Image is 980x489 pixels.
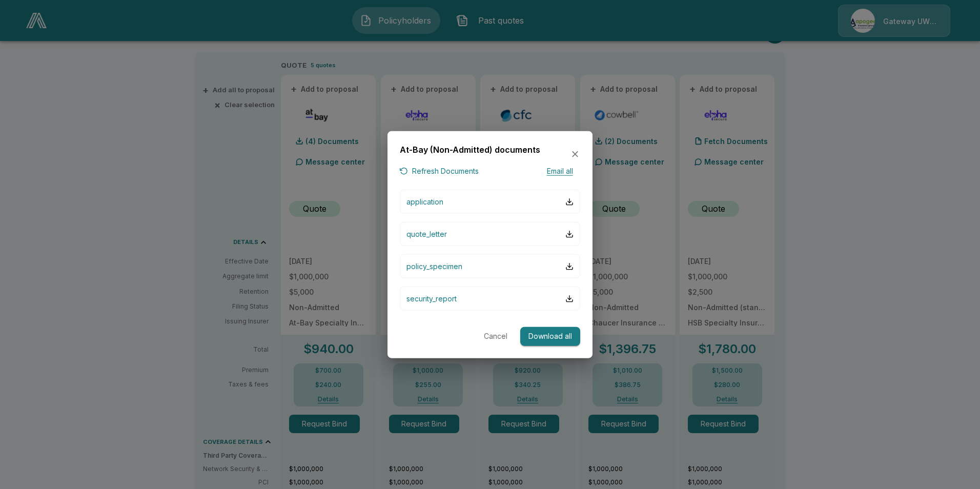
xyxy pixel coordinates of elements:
[400,254,580,278] button: policy_specimen
[400,190,580,214] button: application
[406,261,462,272] p: policy_specimen
[400,287,580,311] button: security_report
[520,327,580,346] button: Download all
[406,229,447,239] p: quote_letter
[400,222,580,246] button: quote_letter
[406,196,443,207] p: application
[479,327,512,346] button: Cancel
[406,293,457,304] p: security_report
[400,165,479,177] button: Refresh Documents
[400,144,540,157] h6: At-Bay (Non-Admitted) documents
[539,165,580,177] button: Email all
